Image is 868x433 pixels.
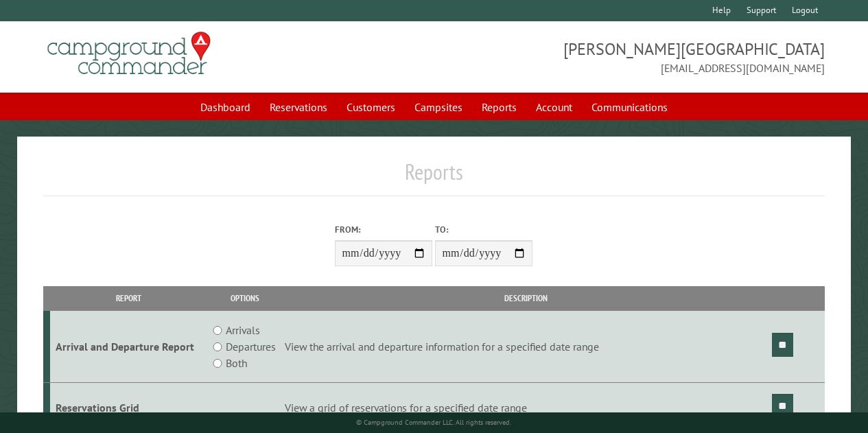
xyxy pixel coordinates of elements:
[226,322,260,338] label: Arrivals
[43,159,825,196] h1: Reports
[283,383,770,433] td: View a grid of reservations for a specified date range
[226,338,276,355] label: Departures
[50,383,207,433] td: Reservations Grid
[43,27,215,80] img: Campground Commander
[50,286,207,310] th: Report
[406,94,471,120] a: Campsites
[335,223,432,236] label: From:
[192,94,259,120] a: Dashboard
[473,94,525,120] a: Reports
[283,311,770,383] td: View the arrival and departure information for a specified date range
[261,94,336,120] a: Reservations
[338,94,403,120] a: Customers
[435,223,532,236] label: To:
[356,418,511,427] small: © Campground Commander LLC. All rights reserved.
[283,286,770,310] th: Description
[583,94,676,120] a: Communications
[50,311,207,383] td: Arrival and Departure Report
[528,94,580,120] a: Account
[226,355,247,371] label: Both
[207,286,283,310] th: Options
[434,38,825,76] span: [PERSON_NAME][GEOGRAPHIC_DATA] [EMAIL_ADDRESS][DOMAIN_NAME]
